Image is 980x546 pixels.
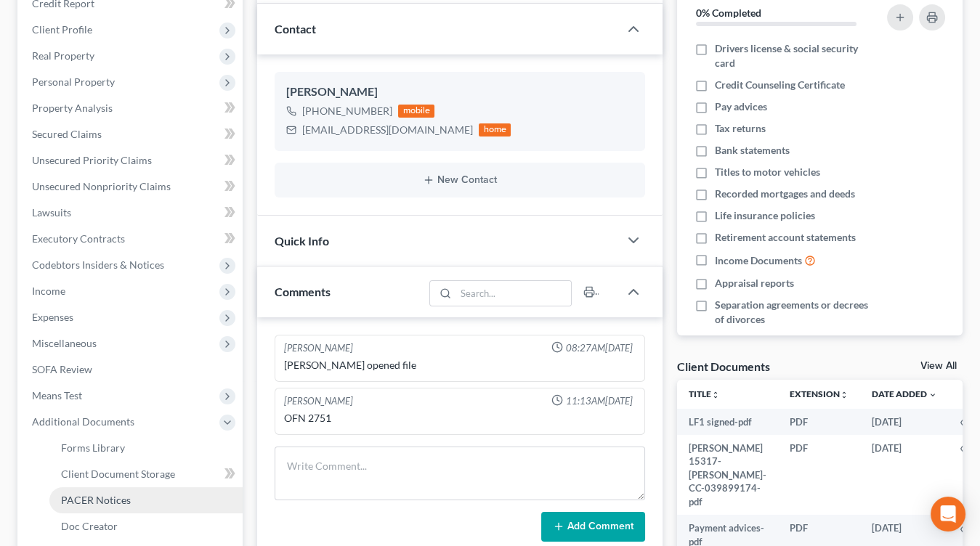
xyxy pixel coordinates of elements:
[32,128,102,140] span: Secured Claims
[677,359,770,374] div: Client Documents
[715,99,767,114] span: Pay advices
[20,200,243,226] a: Lawsuits
[778,435,860,515] td: PDF
[32,102,113,114] span: Property Analysis
[32,311,73,323] span: Expenses
[456,281,572,306] input: Search...
[49,435,243,461] a: Forms Library
[715,208,815,223] span: Life insurance policies
[32,49,94,62] span: Real Property
[275,22,316,36] span: Contact
[286,174,633,186] button: New Contact
[20,356,243,383] a: SOFA Review
[32,389,82,402] span: Means Test
[778,409,860,435] td: PDF
[677,435,778,515] td: [PERSON_NAME] 15317-[PERSON_NAME]-CC-039899174-pdf
[302,104,392,118] div: [PHONE_NUMBER]
[284,358,636,372] div: [PERSON_NAME] opened file
[32,258,164,271] span: Codebtors Insiders & Notices
[715,121,766,136] span: Tax returns
[566,341,633,355] span: 08:27AM[DATE]
[541,512,645,542] button: Add Comment
[840,391,849,399] i: unfold_more
[711,391,720,399] i: unfold_more
[479,123,511,136] div: home
[32,206,71,219] span: Lawsuits
[860,409,949,435] td: [DATE]
[286,83,633,101] div: [PERSON_NAME]
[61,441,125,454] span: Forms Library
[715,41,879,70] span: Drivers license & social security card
[32,415,134,428] span: Additional Documents
[284,394,353,408] div: [PERSON_NAME]
[920,361,957,371] a: View All
[20,95,243,121] a: Property Analysis
[689,388,720,399] a: Titleunfold_more
[32,76,115,88] span: Personal Property
[32,180,171,192] span: Unsecured Nonpriority Claims
[32,23,92,36] span: Client Profile
[715,78,845,92] span: Credit Counseling Certificate
[715,253,802,268] span: Income Documents
[398,105,434,118] div: mobile
[32,337,97,349] span: Miscellaneous
[715,165,820,179] span: Titles to motor vehicles
[790,388,849,399] a: Extensionunfold_more
[32,232,125,245] span: Executory Contracts
[49,513,243,539] a: Doc Creator
[32,154,152,166] span: Unsecured Priority Claims
[49,461,243,487] a: Client Document Storage
[49,487,243,513] a: PACER Notices
[931,497,965,531] div: Open Intercom Messenger
[32,285,65,297] span: Income
[61,468,175,480] span: Client Document Storage
[275,285,331,298] span: Comments
[677,409,778,435] td: LF1 signed-pdf
[715,298,879,327] span: Separation agreements or decrees of divorces
[20,147,243,174] a: Unsecured Priority Claims
[715,143,790,158] span: Bank statements
[872,388,937,399] a: Date Added expand_more
[715,187,855,201] span: Recorded mortgages and deeds
[275,234,329,248] span: Quick Info
[860,435,949,515] td: [DATE]
[566,394,633,408] span: 11:13AM[DATE]
[715,230,856,245] span: Retirement account statements
[61,494,131,506] span: PACER Notices
[61,520,118,532] span: Doc Creator
[284,411,636,425] div: OFN 2751
[20,174,243,200] a: Unsecured Nonpriority Claims
[284,341,353,355] div: [PERSON_NAME]
[20,121,243,147] a: Secured Claims
[696,7,761,19] strong: 0% Completed
[20,226,243,252] a: Executory Contracts
[928,391,937,399] i: expand_more
[715,276,794,290] span: Appraisal reports
[302,123,473,137] div: [EMAIL_ADDRESS][DOMAIN_NAME]
[32,363,92,375] span: SOFA Review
